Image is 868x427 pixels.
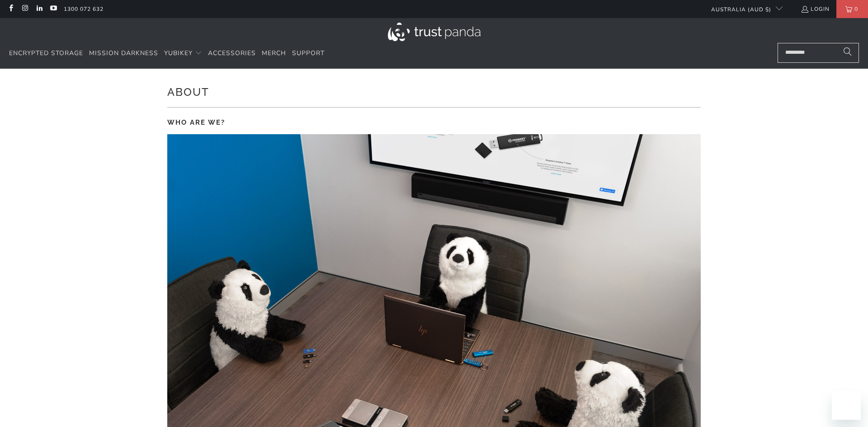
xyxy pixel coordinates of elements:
span: Mission Darkness [89,49,158,57]
nav: Translation missing: en.navigation.header.main_nav [9,43,325,64]
strong: WHO ARE WE? [167,118,225,127]
a: Mission Darkness [89,43,158,64]
span: Support [292,49,325,57]
iframe: Button to launch messaging window [832,391,861,420]
a: Trust Panda Australia on YouTube [49,5,57,13]
a: Merch [262,43,286,64]
a: Encrypted Storage [9,43,83,64]
input: Search... [778,43,859,63]
img: Trust Panda Australia [388,23,481,41]
a: Trust Panda Australia on Facebook [7,5,14,13]
a: 1300 072 632 [64,4,104,14]
span: Merch [262,49,286,57]
a: Accessories [208,43,256,64]
span: Accessories [208,49,256,57]
h1: About [167,82,701,100]
button: Search [836,43,859,63]
a: Support [292,43,325,64]
span: YubiKey [164,49,193,57]
span: Encrypted Storage [9,49,83,57]
a: Login [801,4,830,14]
a: Trust Panda Australia on Instagram [21,5,28,13]
summary: YubiKey [164,43,202,64]
a: Trust Panda Australia on LinkedIn [35,5,43,13]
